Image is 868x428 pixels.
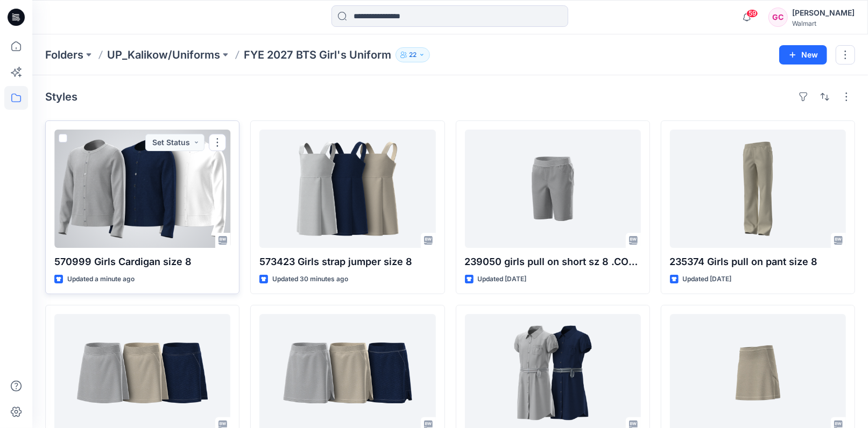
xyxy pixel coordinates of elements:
a: 570999 Girls Cardigan size 8 [54,130,230,248]
div: GC [768,8,788,27]
a: Folders [45,47,83,62]
a: UP_Kalikow/Uniforms [107,47,220,62]
p: Updated [DATE] [683,274,732,285]
h4: Styles [45,90,77,103]
a: 235374 Girls pull on pant size 8 [670,130,846,248]
button: 22 [396,47,430,62]
span: 59 [746,9,758,18]
p: 573423 Girls strap jumper size 8 [259,254,435,269]
a: 239050 girls pull on short sz 8 .COM ONLY [465,130,641,248]
p: Updated a minute ago [67,274,135,285]
p: 570999 Girls Cardigan size 8 [54,254,230,269]
p: 239050 girls pull on short sz 8 .COM ONLY [465,254,641,269]
p: FYE 2027 BTS Girl's Uniform [244,47,391,62]
p: Updated [DATE] [478,274,527,285]
div: Walmart [792,19,855,27]
p: 235374 Girls pull on pant size 8 [670,254,846,269]
div: [PERSON_NAME] [792,6,855,19]
p: 22 [409,49,417,61]
button: New [779,45,827,65]
p: Updated 30 minutes ago [272,274,348,285]
a: 573423 Girls strap jumper size 8 [259,130,435,248]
